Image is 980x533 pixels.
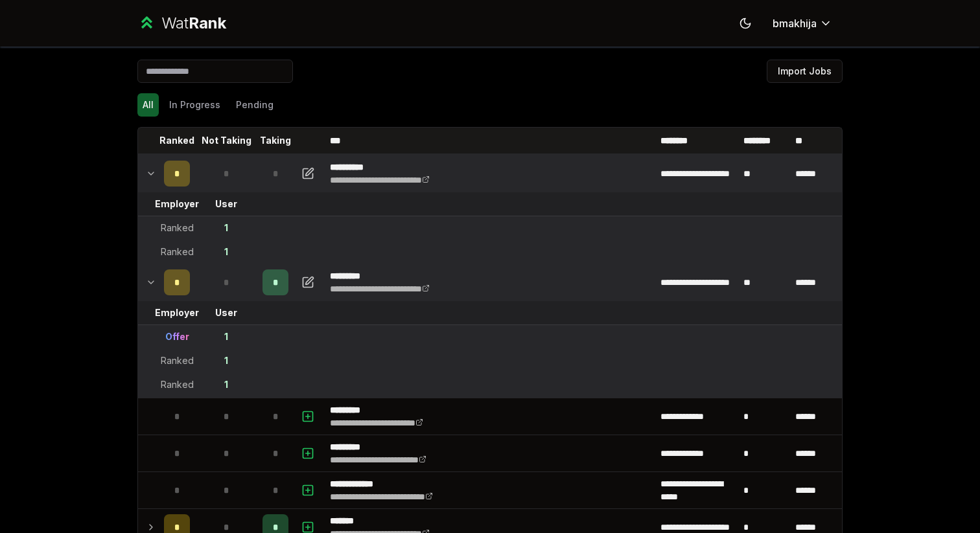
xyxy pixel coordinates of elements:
td: User [195,301,257,324]
p: Taking [260,134,291,147]
span: Rank [189,14,226,32]
div: Wat [161,13,226,34]
button: bmakhija [762,12,843,35]
button: Import Jobs [767,60,843,83]
div: 1 [224,354,228,367]
div: 1 [224,245,228,258]
div: 1 [224,378,228,391]
button: In Progress [164,93,226,117]
td: Employer [159,192,195,216]
div: 1 [224,221,228,234]
a: WatRank [137,13,226,34]
p: Ranked [159,134,194,147]
td: Employer [159,301,195,324]
div: Ranked [161,354,194,367]
div: Ranked [161,245,194,258]
span: bmakhija [773,16,817,31]
div: 1 [224,330,228,343]
div: Ranked [161,221,194,234]
div: Ranked [161,378,194,391]
div: Offer [165,330,189,343]
button: All [137,93,159,117]
p: Not Taking [202,134,251,147]
td: User [195,192,257,216]
button: Pending [231,93,279,117]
